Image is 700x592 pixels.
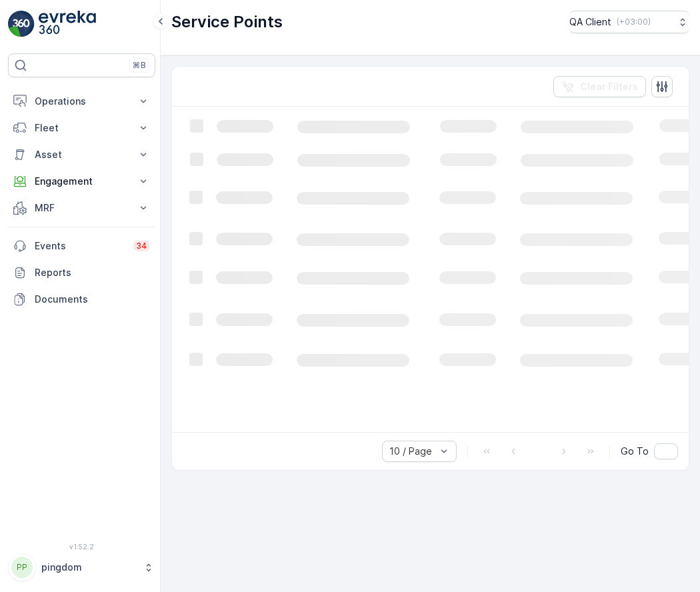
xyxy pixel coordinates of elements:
p: ( +03:00 ) [617,17,651,27]
button: Asset [8,141,155,168]
div: PP [11,557,33,578]
span: v 1.52.2 [8,543,155,551]
p: MRF [35,201,129,215]
img: logo [8,11,35,37]
button: PPpingdom [8,553,155,581]
p: QA Client [569,15,611,29]
p: Documents [35,293,150,306]
p: Asset [35,148,129,161]
button: Fleet [8,115,155,141]
p: Fleet [35,121,129,135]
span: Go To [621,445,649,458]
p: Engagement [35,175,129,188]
button: QA Client(+03:00) [569,11,689,33]
button: Engagement [8,168,155,195]
p: pingdom [41,561,137,574]
a: Reports [8,259,155,286]
p: 34 [136,241,147,251]
img: logo_light-DOdMpM7g.png [39,11,96,37]
p: Events [35,239,125,253]
p: Operations [35,95,129,108]
p: Reports [35,266,150,279]
button: Operations [8,88,155,115]
button: Clear Filters [553,76,646,97]
button: MRF [8,195,155,221]
a: Documents [8,286,155,313]
a: Events34 [8,233,155,259]
p: Clear Filters [580,80,638,93]
p: Service Points [171,11,283,33]
p: ⌘B [133,60,146,71]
